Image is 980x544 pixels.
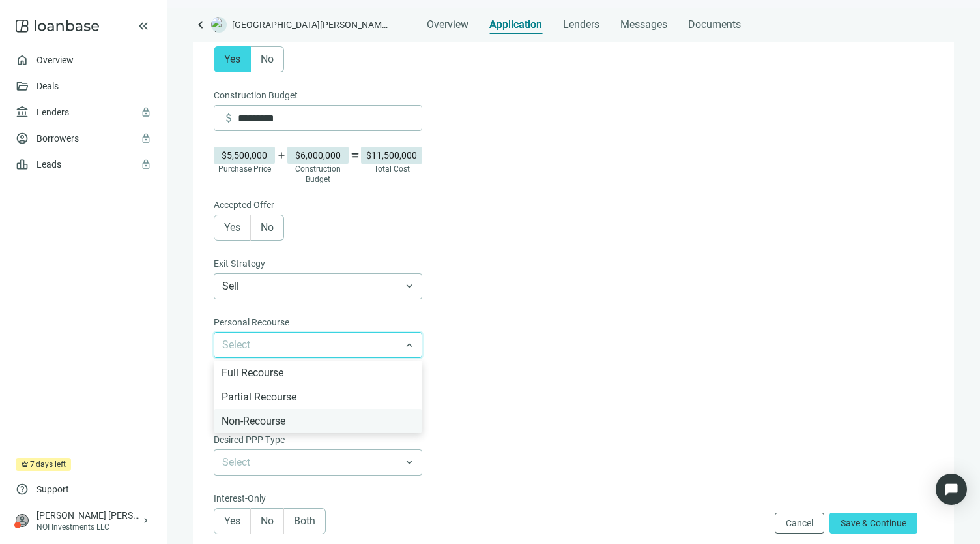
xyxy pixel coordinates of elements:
[214,409,422,433] div: Non-Recourse
[36,458,66,471] span: days left
[214,315,289,329] span: Personal Recourse
[222,389,414,405] div: Partial Recourse
[214,361,422,385] div: Full Recourse
[214,256,265,271] span: Exit Strategy
[786,518,813,528] span: Cancel
[829,513,917,534] button: Save & Continue
[36,483,69,496] span: Support
[688,18,741,31] span: Documents
[214,147,275,164] div: $5,500,000
[214,198,274,212] span: Accepted Offer
[16,483,29,496] span: help
[36,81,59,91] a: Deals
[294,515,315,527] span: Both
[620,18,667,31] span: Messages
[222,413,414,429] div: Non-Recourse
[222,365,414,381] div: Full Recourse
[232,18,388,31] span: [GEOGRAPHIC_DATA][PERSON_NAME]
[775,513,824,534] button: Cancel
[214,385,422,409] div: Partial Recourse
[141,133,151,144] span: lock
[427,18,468,31] span: Overview
[841,518,906,528] span: Save & Continue
[287,147,349,164] div: $6,000,000
[261,515,274,527] span: No
[36,509,141,522] div: [PERSON_NAME] [PERSON_NAME]
[374,164,410,174] span: Total Cost
[261,221,274,234] span: No
[218,164,271,174] span: Purchase Price
[224,221,240,234] span: Yes
[16,514,29,527] span: person
[36,55,74,65] a: Overview
[36,522,141,532] div: NOI Investments LLC
[350,150,360,160] span: equal
[563,18,599,31] span: Lenders
[295,164,341,184] span: Construction Budget
[261,53,274,65] span: No
[222,112,235,125] span: attach_money
[224,53,240,65] span: Yes
[222,274,414,299] span: Sell
[136,18,151,34] button: keyboard_double_arrow_left
[21,461,29,468] span: crown
[276,150,287,160] span: add
[211,17,227,33] img: deal-logo
[936,474,967,505] div: Open Intercom Messenger
[30,458,35,471] span: 7
[489,18,542,31] span: Application
[214,88,298,102] span: Construction Budget
[193,17,209,33] a: keyboard_arrow_left
[214,491,266,506] span: Interest-Only
[141,515,151,526] span: keyboard_arrow_right
[361,147,422,164] div: $11,500,000
[141,159,151,170] span: lock
[214,432,285,447] span: Desired PPP Type
[141,107,151,117] span: lock
[224,515,240,527] span: Yes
